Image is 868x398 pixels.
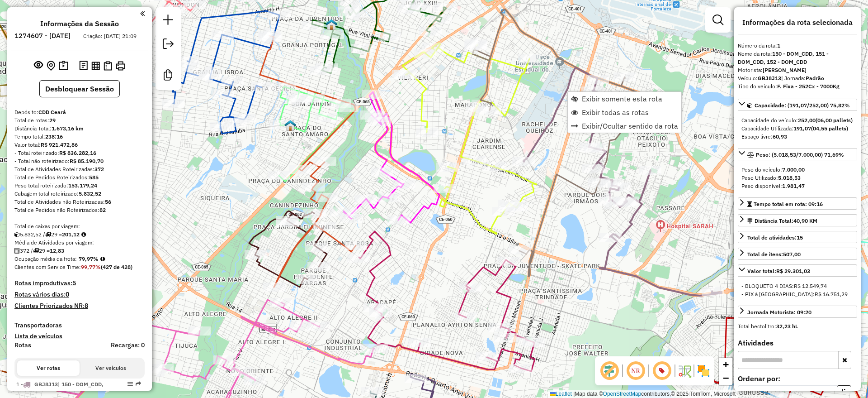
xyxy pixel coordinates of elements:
div: Capacidade do veículo: [741,116,854,125]
div: Map data © contributors,© 2025 TomTom, Microsoft [548,390,738,398]
h4: Rotas [14,341,31,349]
span: Ocultar NR [625,360,646,382]
i: Cubagem total roteirizado [14,232,20,237]
div: Tempo total: [14,133,145,141]
button: Logs desbloquear sessão [77,59,90,73]
img: Warecloud Bom Jardim [284,120,296,131]
div: Espaço livre: [741,133,854,141]
span: | Jornada: [781,75,824,82]
button: Centralizar mapa no depósito ou ponto de apoio [45,59,57,73]
span: R$ 12.549,74 [794,283,827,289]
span: Exibir deslocamento [599,360,620,382]
button: Painel de Sugestão [57,59,70,73]
div: Total de itens: [747,250,801,259]
button: Desbloquear Sessão [39,80,120,97]
label: Ordenar por: [738,373,857,384]
div: Motorista: [738,66,857,74]
strong: 29 [49,117,56,124]
div: Total de rotas: [14,116,145,125]
span: Exibir todas as rotas [582,109,649,116]
span: Tempo total em rota: 09:16 [754,201,823,207]
span: Ocupação média da frota: [14,255,77,262]
a: Distância Total:40,90 KM [738,214,857,226]
strong: R$ 29.301,03 [776,268,810,274]
h4: Atividades [738,339,857,347]
a: Valor total:R$ 29.301,03 [738,264,857,277]
div: 5.832,52 / 29 = [14,230,145,239]
span: Capacidade: (191,07/252,00) 75,82% [755,102,850,109]
strong: 12,83 [50,247,64,254]
img: Fluxo de ruas [677,364,692,378]
button: Visualizar relatório de Roteirização [90,59,102,72]
div: Total de Pedidos não Roteirizados: [14,206,145,214]
strong: 0 [66,290,69,298]
strong: (06,00 pallets) [816,117,853,124]
strong: 60,93 [773,133,787,140]
div: Capacidade: (191,07/252,00) 75,82% [738,113,857,144]
a: Tempo total em rota: 09:16 [738,197,857,210]
div: Valor total: [14,141,145,149]
li: Exibir/Ocultar sentido da rota [568,119,681,133]
button: Visualizar Romaneio [102,59,114,72]
strong: R$ 921.472,86 [41,141,78,148]
strong: 150 - DOM_CDD, 151 - DOM_CDD, 152 - DOM_CDD [738,50,829,65]
h4: Recargas: 0 [111,341,145,349]
div: - Total não roteirizado: [14,157,145,165]
div: Peso disponível: [741,182,854,190]
a: Clique aqui para minimizar o painel [140,8,145,19]
div: Peso: (5.018,53/7.000,00) 71,69% [738,162,857,194]
div: Nome da rota: [738,50,857,66]
i: Total de Atividades [14,248,20,254]
strong: 5.018,53 [778,174,801,181]
strong: 1.673,16 km [52,125,84,132]
strong: 79,97% [79,255,99,262]
strong: (427 de 428) [101,264,132,270]
strong: 372 [94,166,104,173]
button: Exibir sessão original [32,58,45,73]
a: Zoom in [719,358,732,371]
strong: 507,00 [783,251,801,258]
i: Total de rotas [45,232,51,237]
button: Ver veículos [80,360,142,376]
strong: 99,77% [81,264,101,270]
span: Exibir somente esta rota [582,95,662,102]
div: Total de Atividades não Roteirizadas: [14,198,145,206]
div: Distância Total: [747,217,817,225]
i: Meta Caixas/viagem: 190,03 Diferença: 11,09 [81,232,86,237]
span: Peso do veículo: [741,166,805,173]
em: Média calculada utilizando a maior ocupação (%Peso ou %Cubagem) de cada rota da sessão. Rotas cro... [100,256,105,262]
strong: 585 [89,174,99,181]
h4: Rotas vários dias: [14,291,145,298]
strong: 201,12 [62,231,80,238]
strong: 15 [797,234,803,241]
li: Exibir somente esta rota [568,92,681,105]
div: Jornada Motorista: 09:20 [747,308,811,316]
div: Capacidade Utilizada: [741,125,854,133]
div: Peso total roteirizado: [14,182,145,190]
img: Exibir/Ocultar setores [696,364,711,378]
span: 40,90 KM [793,217,817,224]
div: Distância Total: [14,125,145,133]
a: Exportar sessão [159,35,177,55]
div: - PIX à [GEOGRAPHIC_DATA]: [741,290,854,298]
a: Total de atividades:15 [738,231,857,243]
div: Veículo: [738,74,857,82]
h4: Lista de veículos [14,332,145,340]
div: Total de Pedidos Roteirizados: [14,173,145,182]
strong: 1.981,47 [782,182,805,189]
li: Exibir todas as rotas [568,105,681,119]
i: Total de rotas [33,248,39,254]
span: + [723,359,729,370]
h4: Informações da Sessão [40,19,119,28]
h4: Clientes Priorizados NR: [14,302,145,310]
span: Peso: (5.018,53/7.000,00) 71,69% [756,151,844,158]
strong: 191,07 [793,125,811,132]
strong: F. Fixa - 252Cx - 7000Kg [777,83,840,90]
span: | [573,391,575,397]
h4: Transportadoras [14,321,145,329]
div: Número da rota: [738,42,857,50]
a: Leaflet [550,391,572,397]
strong: GBJ8J13 [758,75,781,82]
div: Valor total: [747,267,810,275]
strong: 238:16 [45,133,63,140]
